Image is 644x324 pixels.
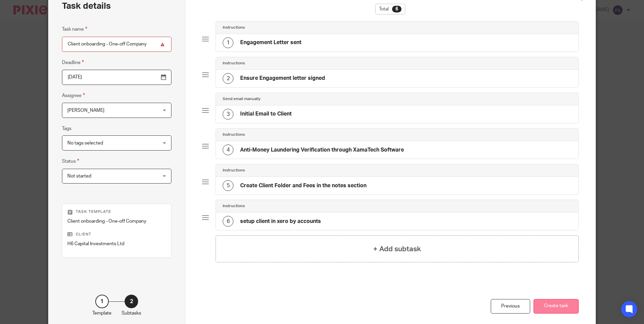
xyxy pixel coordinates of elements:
label: Status [62,157,79,165]
div: 2 [125,295,138,308]
h4: Anti-Money Laundering Verification through XamaTech Software [240,147,404,154]
span: No tags selected [67,141,103,145]
span: Not started [67,174,91,179]
input: Task name [62,37,171,52]
h4: Initial Email to Client [240,110,292,118]
h4: Ensure Engagement letter signed [240,75,325,82]
div: 3 [223,109,233,120]
h4: Engagement Letter sent [240,39,301,46]
div: 6 [392,6,401,12]
h4: Instructions [223,25,245,30]
div: 6 [223,216,233,227]
p: Client [67,232,166,237]
h4: Instructions [223,168,245,173]
button: Create task [534,299,579,314]
div: Total [375,4,405,14]
p: Subtasks [122,310,141,317]
p: Template [92,310,111,317]
label: Assignee [62,92,85,99]
p: Task template [67,209,166,215]
div: 1 [223,37,233,48]
h4: + Add subtask [373,244,421,254]
div: Previous [491,299,530,314]
h4: Create Client Folder and Fees in the notes section [240,182,366,189]
span: [PERSON_NAME] [67,108,104,113]
h4: Instructions [223,132,245,137]
label: Tags [62,125,71,132]
h2: Task details [62,0,111,12]
div: 4 [223,144,233,155]
p: H6 Capital Investments Ltd [67,240,166,247]
h4: Instructions [223,61,245,66]
input: Pick a date [62,70,171,85]
div: 5 [223,180,233,191]
h4: Instructions [223,203,245,209]
label: Task name [62,25,87,33]
div: 2 [223,73,233,84]
h4: Send email manually [223,96,260,102]
label: Deadline [62,59,84,66]
p: Client onboarding - One-off Company [67,218,166,225]
h4: setup client in xero by accounts [240,218,321,225]
div: 1 [95,295,109,308]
